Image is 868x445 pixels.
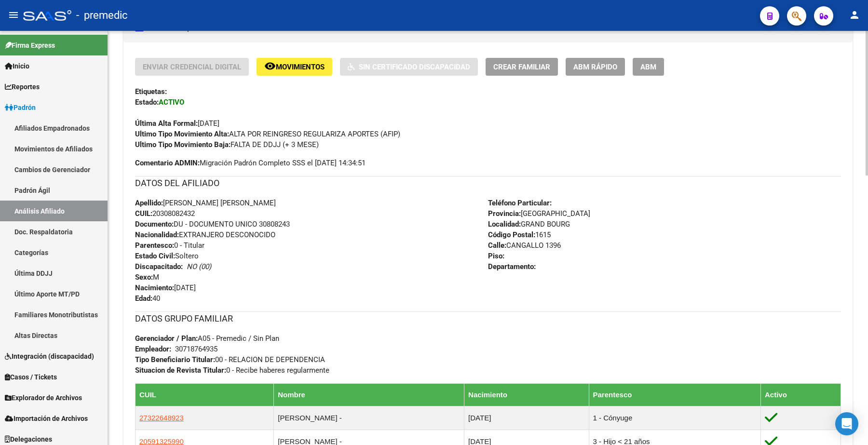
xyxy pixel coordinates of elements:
[135,366,329,375] span: 0 - Recibe haberes regularmente
[135,140,231,149] strong: Ultimo Tipo Movimiento Baja:
[135,230,275,239] span: EXTRANJERO DESCONOCIDO
[135,334,198,343] strong: Gerenciador / Plan:
[136,383,274,406] th: CUIL
[135,230,179,239] strong: Nacionalidad:
[135,87,167,96] strong: Etiquetas:
[159,98,184,107] strong: ACTIVO
[488,241,506,250] strong: Calle:
[5,372,57,382] span: Casos / Tickets
[135,176,841,190] h3: DATOS DEL AFILIADO
[135,355,325,364] span: 00 - RELACION DE DEPENDENCIA
[175,344,217,354] div: 30718764935
[464,406,589,430] td: [DATE]
[135,130,229,138] strong: Ultimo Tipo Movimiento Alta:
[488,220,570,229] span: GRAND BOURG
[257,58,332,76] button: Movimientos
[76,5,128,26] span: - premedic
[135,98,159,107] strong: Estado:
[276,63,325,71] span: Movimientos
[135,119,198,128] strong: Última Alta Formal:
[135,345,171,353] strong: Empleador:
[135,220,174,229] strong: Documento:
[187,262,211,271] i: NO (00)
[5,392,82,403] span: Explorador de Archivos
[143,63,241,71] span: Enviar Credencial Digital
[274,406,464,430] td: [PERSON_NAME] -
[135,366,226,375] strong: Situacion de Revista Titular:
[488,262,536,271] strong: Departamento:
[5,81,40,92] span: Reportes
[135,294,152,303] strong: Edad:
[5,102,36,113] span: Padrón
[135,312,841,325] h3: DATOS GRUPO FAMILIAR
[135,262,183,271] strong: Discapacitado:
[5,413,88,424] span: Importación de Archivos
[5,351,94,362] span: Integración (discapacidad)
[488,252,504,260] strong: Piso:
[359,63,470,71] span: Sin Certificado Discapacidad
[493,63,550,71] span: Crear Familiar
[135,283,196,292] span: [DATE]
[488,209,521,218] strong: Provincia:
[135,119,219,128] span: [DATE]
[135,241,204,250] span: 0 - Titular
[135,334,279,343] span: A05 - Premedic / Sin Plan
[849,9,860,21] mat-icon: person
[5,40,55,51] span: Firma Express
[135,58,249,76] button: Enviar Credencial Digital
[5,434,52,445] span: Delegaciones
[135,252,175,260] strong: Estado Civil:
[135,158,366,168] span: Migración Padrón Completo SSS el [DATE] 14:34:51
[589,406,761,430] td: 1 - Cónyuge
[761,383,841,406] th: Activo
[135,355,215,364] strong: Tipo Beneficiario Titular:
[835,412,858,435] div: Open Intercom Messenger
[135,130,400,138] span: ALTA POR REINGRESO REGULARIZA APORTES (AFIP)
[135,252,199,260] span: Soltero
[488,220,521,229] strong: Localidad:
[135,199,163,207] strong: Apellido:
[139,414,184,422] span: 27322648923
[264,60,276,72] mat-icon: remove_red_eye
[464,383,589,406] th: Nacimiento
[274,383,464,406] th: Nombre
[5,61,29,71] span: Inicio
[633,58,664,76] button: ABM
[589,383,761,406] th: Parentesco
[135,199,276,207] span: [PERSON_NAME] [PERSON_NAME]
[135,283,174,292] strong: Nacimiento:
[135,209,195,218] span: 20308082432
[135,294,160,303] span: 40
[340,58,478,76] button: Sin Certificado Discapacidad
[135,273,153,282] strong: Sexo:
[486,58,558,76] button: Crear Familiar
[135,220,290,229] span: DU - DOCUMENTO UNICO 30808243
[573,63,617,71] span: ABM Rápido
[488,230,535,239] strong: Código Postal:
[640,63,656,71] span: ABM
[135,209,152,218] strong: CUIL:
[488,199,552,207] strong: Teléfono Particular:
[488,209,590,218] span: [GEOGRAPHIC_DATA]
[135,241,174,250] strong: Parentesco:
[8,9,19,21] mat-icon: menu
[488,230,551,239] span: 1615
[135,273,159,282] span: M
[135,159,200,167] strong: Comentario ADMIN:
[488,241,561,250] span: CANGALLO 1396
[566,58,625,76] button: ABM Rápido
[135,140,319,149] span: FALTA DE DDJJ (+ 3 MESE)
